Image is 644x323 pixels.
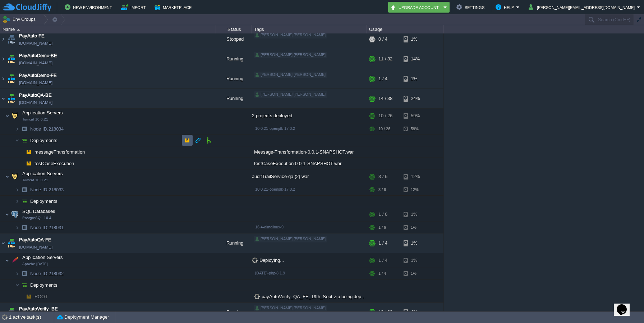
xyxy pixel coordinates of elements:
span: PostgreSQL 16.4 [22,216,51,220]
a: PayAuto-FE [19,32,45,40]
div: 1 active task(s) [9,311,54,323]
button: Import [121,3,148,12]
a: Application ServersTomcat 10.0.21 [22,171,64,176]
div: Stopped [216,29,252,49]
button: Settings [456,3,487,12]
img: AMDAwAAAACH5BAEAAAAALAAAAAABAAEAAAICRAEAOw== [6,69,17,88]
a: Node ID:218034 [29,126,65,132]
span: PayAutoDemo-BE [19,52,57,59]
iframe: chat widget [614,294,637,316]
div: 2 projects deployed [252,109,367,123]
div: 1% [404,268,427,279]
img: AMDAwAAAACH5BAEAAAAALAAAAAABAAEAAAICRAEAOw== [6,29,17,49]
a: Application ServersTomcat 10.0.21 [22,110,64,115]
span: 218031 [29,224,65,231]
a: testCaseExecution [34,160,75,167]
button: Deployment Manager [57,314,109,321]
img: AMDAwAAAACH5BAEAAAAALAAAAAABAAEAAAICRAEAOw== [19,184,29,195]
div: 4% [404,302,427,322]
img: AMDAwAAAACH5BAEAAAAALAAAAAABAAEAAAICRAEAOw== [10,109,20,123]
a: PayAutoQA-BE [19,92,52,99]
div: 24% [404,89,427,108]
span: Tomcat 10.0.21 [22,117,48,122]
div: 3 / 6 [378,184,386,195]
div: 59% [404,123,427,135]
div: 1% [404,233,427,253]
span: 218034 [29,126,65,132]
div: 1% [404,29,427,49]
img: AMDAwAAAACH5BAEAAAAALAAAAAABAAEAAAICRAEAOw== [15,222,19,233]
span: 10.0.21-openjdk-17.0.2 [255,187,295,191]
div: 1% [404,253,427,268]
a: [DOMAIN_NAME] [19,40,52,47]
div: 14 / 38 [378,89,392,108]
img: AMDAwAAAACH5BAEAAAAALAAAAAABAAEAAAICRAEAOw== [6,89,17,108]
div: 1 / 4 [378,233,387,253]
img: AMDAwAAAACH5BAEAAAAALAAAAAABAAEAAAICRAEAOw== [0,89,6,108]
button: Env Groups [3,14,38,24]
div: 0 / 4 [378,29,387,49]
div: auditTrailService-qa (2).war [252,169,367,184]
img: AMDAwAAAACH5BAEAAAAALAAAAAABAAEAAAICRAEAOw== [19,279,29,291]
img: AMDAwAAAACH5BAEAAAAALAAAAAABAAEAAAICRAEAOw== [17,29,20,31]
a: [DOMAIN_NAME] [19,79,52,86]
button: Help [496,3,516,12]
span: 10.0.21-openjdk-17.0.2 [255,126,295,131]
img: AMDAwAAAACH5BAEAAAAALAAAAAABAAEAAAICRAEAOw== [5,253,9,268]
div: 1 / 4 [378,268,386,279]
a: Deployments [29,198,59,204]
span: PayAutoDemo-FE [19,72,57,79]
a: Node ID:218031 [29,224,65,231]
span: ROOT [34,294,49,300]
div: [PERSON_NAME].[PERSON_NAME] [254,72,327,78]
span: 218033 [29,187,65,193]
img: AMDAwAAAACH5BAEAAAAALAAAAAABAAEAAAICRAEAOw== [19,291,24,302]
img: AMDAwAAAACH5BAEAAAAALAAAAAABAAEAAAICRAEAOw== [10,169,20,184]
img: AMDAwAAAACH5BAEAAAAALAAAAAABAAEAAAICRAEAOw== [19,135,29,146]
span: 16.4-almalinux-9 [255,225,284,229]
a: SQL DatabasesPostgreSQL 16.4 [22,209,56,214]
div: [PERSON_NAME].[PERSON_NAME] [254,32,327,38]
a: messageTransformation [34,149,86,155]
img: AMDAwAAAACH5BAEAAAAALAAAAAABAAEAAAICRAEAOw== [6,302,17,322]
div: Tags [252,25,367,33]
img: AMDAwAAAACH5BAEAAAAALAAAAAABAAEAAAICRAEAOw== [24,146,34,158]
div: 59% [404,109,427,123]
img: AMDAwAAAACH5BAEAAAAALAAAAAABAAEAAAICRAEAOw== [0,29,6,49]
img: AMDAwAAAACH5BAEAAAAALAAAAAABAAEAAAICRAEAOw== [6,49,17,69]
img: CloudJiffy [3,3,51,12]
span: Tomcat 10.0.21 [22,178,48,182]
div: Running [216,302,252,322]
div: Usage [367,25,443,33]
img: AMDAwAAAACH5BAEAAAAALAAAAAABAAEAAAICRAEAOw== [0,69,6,88]
div: [PERSON_NAME].[PERSON_NAME] [254,91,327,98]
img: AMDAwAAAACH5BAEAAAAALAAAAAABAAEAAAICRAEAOw== [6,233,17,253]
span: 218032 [29,270,65,277]
img: AMDAwAAAACH5BAEAAAAALAAAAAABAAEAAAICRAEAOw== [0,233,6,253]
img: AMDAwAAAACH5BAEAAAAALAAAAAABAAEAAAICRAEAOw== [24,158,34,169]
div: Message-Transformation-0.0.1-SNAPSHOT.war [252,146,367,158]
a: Deployments [29,137,59,144]
img: AMDAwAAAACH5BAEAAAAALAAAAAABAAEAAAICRAEAOw== [24,291,34,302]
div: Running [216,49,252,69]
img: AMDAwAAAACH5BAEAAAAALAAAAAABAAEAAAICRAEAOw== [5,169,9,184]
div: Name [1,25,216,33]
div: 14% [404,49,427,69]
a: PayAutoVerify_BE [19,305,58,313]
div: 10 / 26 [378,109,392,123]
a: PayAutoQA-FE [19,236,51,244]
img: AMDAwAAAACH5BAEAAAAALAAAAAABAAEAAAICRAEAOw== [15,135,19,146]
span: Node ID: [30,271,49,276]
a: Deployments [29,282,59,288]
span: payAutoVerify_QA_FE_19th_Sept.zip being deployed... [254,294,377,299]
div: 10 / 26 [378,123,390,135]
div: [PERSON_NAME].[PERSON_NAME] [254,52,327,58]
img: AMDAwAAAACH5BAEAAAAALAAAAAABAAEAAAICRAEAOw== [10,253,20,268]
span: Application Servers [22,170,64,177]
a: Application ServersApache [DATE] [22,255,64,260]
